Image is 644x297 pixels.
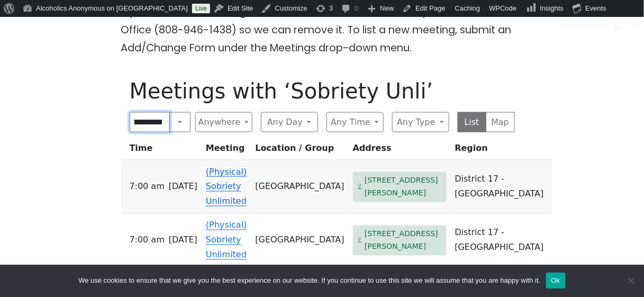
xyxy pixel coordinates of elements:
span: Insights [540,4,564,12]
span: [STREET_ADDRESS][PERSON_NAME] [365,174,442,200]
th: Region [451,141,552,160]
p: If you know of a meeting listed here that NO LONGER MEETS, please call Central Office (808-946-14... [121,3,523,57]
span: No [625,275,636,286]
button: Map [486,112,515,132]
span: We use cookies to ensure that we give you the best experience on our website. If you continue to ... [78,275,540,286]
span: 7:00 AM [130,233,165,248]
button: List [458,112,487,132]
button: Any Type [392,112,449,132]
button: Any Day [261,112,318,132]
button: Any Time [326,112,384,132]
td: [GEOGRAPHIC_DATA] [251,214,349,267]
span: Manager [583,21,610,29]
button: Ok [546,273,566,289]
button: Search [169,112,191,132]
h1: Meetings with ‘Sobriety Unli’ [130,78,515,104]
span: [DATE] [169,179,197,194]
span: [STREET_ADDRESS][PERSON_NAME] [365,228,442,254]
a: (Physical) Sobriety Unlimited [206,167,247,206]
button: Anywhere [195,112,252,132]
input: Search [130,112,170,132]
td: [GEOGRAPHIC_DATA] [251,160,349,214]
th: Location / Group [251,141,349,160]
a: Howdy, [556,17,628,34]
a: Live [192,4,210,13]
span: [DATE] [169,233,197,248]
th: Meeting [202,141,251,160]
span: 7:00 AM [130,179,165,194]
td: District 17 - [GEOGRAPHIC_DATA] [451,214,552,267]
a: (Physical) Sobriety Unlimited [206,220,247,260]
th: Address [349,141,451,160]
th: Time [121,141,202,160]
td: District 17 - [GEOGRAPHIC_DATA] [451,160,552,214]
